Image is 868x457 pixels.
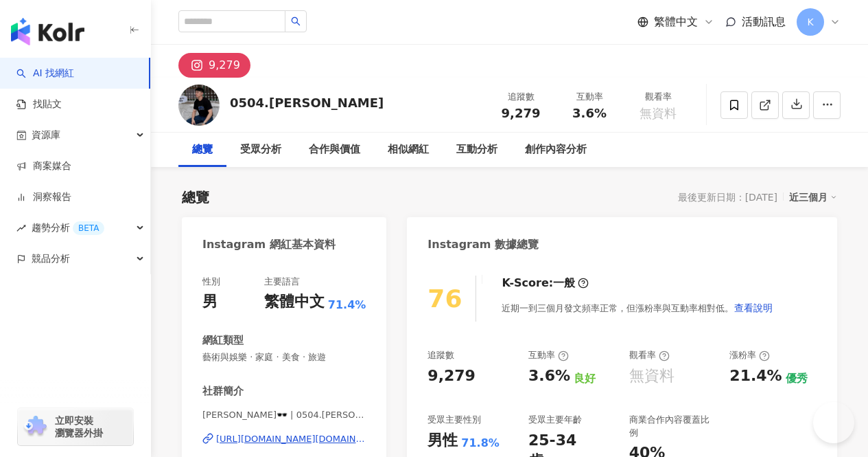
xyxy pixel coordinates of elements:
img: logo [11,18,84,45]
div: 受眾主要年齡 [528,414,582,426]
div: 商業合作內容覆蓋比例 [629,414,716,438]
a: 洞察報告 [16,190,71,204]
span: [PERSON_NAME]🕶️ | 0504.[PERSON_NAME] [202,409,366,421]
span: 查看說明 [734,302,773,313]
div: 觀看率 [629,349,670,361]
div: 3.6% [528,366,570,387]
div: 一般 [553,276,575,291]
a: [URL][DOMAIN_NAME][DOMAIN_NAME][PERSON_NAME] [202,433,366,445]
div: 71.8% [461,436,500,451]
div: 互動分析 [456,142,497,158]
span: rise [16,223,26,233]
div: [URL][DOMAIN_NAME][DOMAIN_NAME][PERSON_NAME] [216,433,366,445]
a: 商案媒合 [16,159,71,173]
span: K [807,14,813,30]
div: 近期一到三個月發文頻率正常，但漲粉率與互動率相對低。 [502,294,773,322]
a: 找貼文 [16,98,62,111]
span: 藝術與娛樂 · 家庭 · 美食 · 旅遊 [202,351,366,364]
div: 觀看率 [632,90,684,104]
div: 受眾分析 [240,142,281,158]
span: search [291,16,301,26]
span: 資源庫 [32,120,60,151]
span: 趨勢分析 [32,212,104,243]
button: 查看說明 [734,294,773,322]
div: K-Score : [502,276,589,291]
div: 漲粉率 [729,349,770,361]
a: chrome extension立即安裝 瀏覽器外掛 [18,408,133,445]
div: 合作與價值 [309,142,360,158]
span: 立即安裝 瀏覽器外掛 [55,414,103,439]
div: 21.4% [729,366,782,387]
button: 9,279 [178,53,250,78]
iframe: Help Scout Beacon - Open [813,402,854,443]
div: 總覽 [182,188,209,207]
div: 網紅類型 [202,333,244,348]
div: Instagram 網紅基本資料 [202,237,336,252]
div: 互動率 [563,90,615,104]
div: 76 [427,285,462,313]
span: 繁體中文 [654,14,698,30]
span: 無資料 [640,107,677,120]
div: 追蹤數 [427,349,454,361]
div: 受眾主要性別 [427,414,481,426]
div: 9,279 [427,366,476,387]
span: 活動訊息 [742,15,786,28]
div: 互動率 [528,349,569,361]
div: 0504.[PERSON_NAME] [230,94,384,111]
div: 男 [202,291,218,313]
span: 3.6% [572,107,607,120]
div: 繁體中文 [264,291,325,313]
div: 無資料 [629,366,675,387]
span: 71.4% [328,298,366,313]
div: 近三個月 [789,188,837,206]
div: 社群簡介 [202,384,244,399]
div: 男性 [427,430,458,452]
div: 總覽 [192,142,213,158]
div: 良好 [574,371,596,386]
div: 優秀 [786,371,808,386]
div: 相似網紅 [388,142,429,158]
div: 9,279 [209,56,240,75]
div: 創作內容分析 [525,142,587,158]
img: KOL Avatar [178,85,220,126]
div: 最後更新日期：[DATE] [678,192,777,203]
span: 9,279 [502,106,541,120]
div: BETA [73,221,104,235]
div: 追蹤數 [495,90,547,104]
span: 競品分析 [32,243,70,274]
a: searchAI 找網紅 [16,67,74,80]
div: 主要語言 [264,276,300,288]
img: chrome extension [22,416,49,438]
div: 性別 [202,276,220,288]
div: Instagram 數據總覽 [427,237,539,252]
